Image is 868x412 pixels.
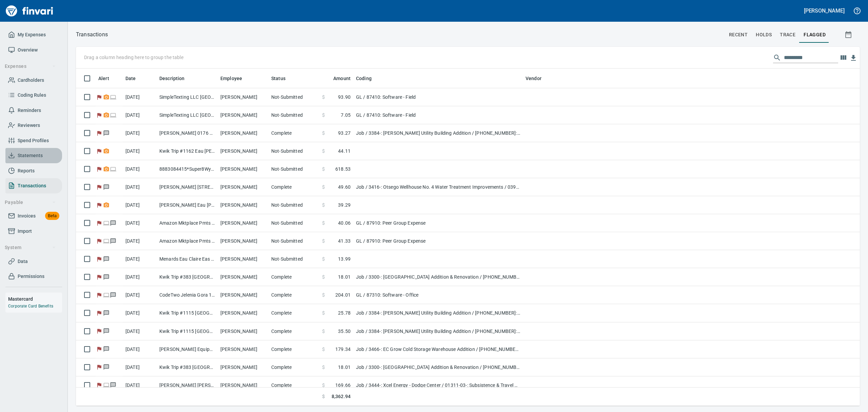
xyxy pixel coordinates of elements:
[218,376,269,394] td: [PERSON_NAME]
[157,106,218,124] td: SimpleTexting LLC [GEOGRAPHIC_DATA] [GEOGRAPHIC_DATA]
[123,178,157,196] td: [DATE]
[338,310,351,316] span: 25.78
[353,358,523,376] td: Job / 3300-: [GEOGRAPHIC_DATA] Addition & Renovation / [PHONE_NUMBER]: Fuel for General Condition...
[218,268,269,286] td: [PERSON_NAME]
[123,106,157,124] td: [DATE]
[157,376,218,394] td: [PERSON_NAME] [PERSON_NAME] [GEOGRAPHIC_DATA]
[5,73,62,88] a: Cardholders
[338,220,351,226] span: 40.06
[123,286,157,304] td: [DATE]
[353,124,523,142] td: Job / 3384-: [PERSON_NAME] Utility Building Addition / [PHONE_NUMBER]: Consumable CM/GC / 8: Indi...
[123,88,157,106] td: [DATE]
[110,293,117,297] span: Has messages
[838,26,860,43] button: Show transactions within a particular date range
[5,62,56,71] span: Expenses
[356,74,380,82] span: Coding
[103,364,110,369] span: Has messages
[838,53,848,63] button: Choose columns to display
[96,185,103,189] span: Flagged
[110,167,117,171] span: Online transaction
[5,243,56,252] span: System
[335,346,351,353] span: 179.34
[322,112,325,118] span: $
[157,232,218,250] td: Amazon Mktplace Pmts [DOMAIN_NAME][URL] WA
[322,256,325,262] span: $
[218,340,269,358] td: [PERSON_NAME]
[5,163,62,179] a: Reports
[123,322,157,340] td: [DATE]
[18,257,28,266] span: Data
[157,322,218,340] td: Kwik Trip #1115 [GEOGRAPHIC_DATA]
[103,203,110,207] span: Receipt Required
[96,149,103,153] span: Flagged
[218,214,269,232] td: [PERSON_NAME]
[338,202,351,208] span: 39.29
[157,250,218,268] td: Menards Eau Claire Eas Eau Claire WI
[103,347,110,351] span: Has messages
[338,130,351,136] span: 93.27
[18,227,32,236] span: Import
[353,232,523,250] td: GL / 87910: Peer Group Expense
[848,53,859,63] button: Download table
[18,182,46,190] span: Transactions
[218,250,269,268] td: [PERSON_NAME]
[157,286,218,304] td: CodeTwo Jelenia Gora 14PL
[123,358,157,376] td: [DATE]
[157,340,218,358] td: [PERSON_NAME] Equipment&Supp Eau Claire WI
[218,124,269,142] td: [PERSON_NAME]
[5,208,62,224] a: InvoicesBeta
[269,376,319,394] td: Complete
[103,149,110,153] span: Receipt Required
[98,74,118,82] span: Alert
[5,133,62,148] a: Spend Profiles
[18,31,46,39] span: My Expenses
[103,275,110,279] span: Has messages
[269,286,319,304] td: Complete
[18,76,44,85] span: Cardholders
[218,106,269,124] td: [PERSON_NAME]
[96,347,103,351] span: Flagged
[157,124,218,142] td: [PERSON_NAME] 0176 Hudso Hudson [GEOGRAPHIC_DATA]
[218,196,269,214] td: [PERSON_NAME]
[322,393,325,400] span: $
[123,124,157,142] td: [DATE]
[353,286,523,304] td: GL / 87310: Software - Office
[123,250,157,268] td: [DATE]
[338,364,351,371] span: 18.01
[96,239,103,243] span: Flagged
[123,142,157,160] td: [DATE]
[271,74,294,82] span: Status
[756,31,772,39] span: holds
[123,304,157,322] td: [DATE]
[157,358,218,376] td: Kwik Trip #383 [GEOGRAPHIC_DATA] [GEOGRAPHIC_DATA]
[5,198,56,207] span: Payable
[96,311,103,315] span: Flagged
[338,328,351,335] span: 35.50
[8,304,53,308] a: Corporate Card Benefits
[269,160,319,178] td: Not-Submitted
[269,340,319,358] td: Complete
[96,131,103,135] span: Flagged
[18,91,46,99] span: Coding Rules
[5,224,62,239] a: Import
[96,275,103,279] span: Flagged
[5,148,62,163] a: Statements
[269,232,319,250] td: Not-Submitted
[322,148,325,154] span: $
[123,196,157,214] td: [DATE]
[802,5,846,16] button: [PERSON_NAME]
[322,364,325,371] span: $
[780,31,795,39] span: trace
[103,221,110,225] span: Online transaction
[269,178,319,196] td: Complete
[18,46,38,54] span: Overview
[335,292,351,298] span: 204.01
[353,322,523,340] td: Job / 3384-: [PERSON_NAME] Utility Building Addition / [PHONE_NUMBER]: Fuel - Concrete Equipment ...
[269,124,319,142] td: Complete
[45,212,59,220] span: Beta
[353,214,523,232] td: GL / 87910: Peer Group Expense
[157,268,218,286] td: Kwik Trip #383 [GEOGRAPHIC_DATA] [GEOGRAPHIC_DATA]
[103,185,110,189] span: Has messages
[110,383,117,387] span: Has messages
[338,274,351,280] span: 18.01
